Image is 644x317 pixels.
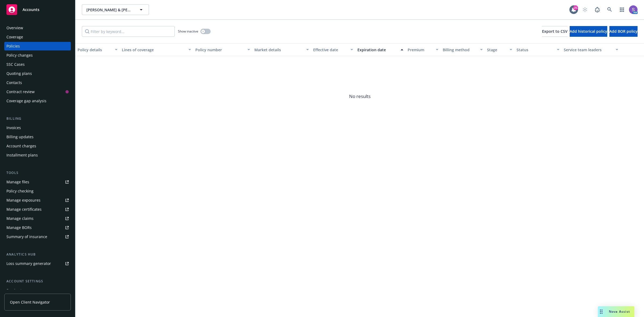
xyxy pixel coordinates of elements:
[6,24,23,32] div: Overview
[542,29,568,34] span: Export to CSV
[4,178,71,186] a: Manage files
[6,259,51,268] div: Loss summary generator
[120,43,193,56] button: Lines of coverage
[4,170,71,176] div: Tools
[195,47,244,53] div: Policy number
[6,51,33,60] div: Policy changes
[517,47,554,53] div: Status
[6,142,36,150] div: Account charges
[4,187,71,195] a: Policy checking
[178,29,198,34] span: Show inactive
[443,47,477,53] div: Billing method
[514,43,562,56] button: Status
[4,88,71,96] a: Contract review
[6,187,34,195] div: Policy checking
[82,26,175,37] input: Filter by keyword...
[4,205,71,214] a: Manage certificates
[4,232,71,241] a: Summary of insurance
[23,8,39,12] span: Accounts
[4,116,71,121] div: Billing
[441,43,485,56] button: Billing method
[4,2,71,17] a: Accounts
[609,309,630,314] span: Nova Assist
[6,42,20,50] div: Policies
[4,259,71,268] a: Loss summary generator
[4,97,71,105] a: Coverage gap analysis
[6,223,32,232] div: Manage BORs
[4,78,71,87] a: Contacts
[542,26,568,37] button: Export to CSV
[6,196,41,205] div: Manage exposures
[4,142,71,150] a: Account charges
[6,97,46,105] div: Coverage gap analysis
[6,133,34,141] div: Billing updates
[629,5,638,14] img: photo
[75,56,644,137] span: No results
[254,47,303,53] div: Market details
[570,26,607,37] button: Add historical policy
[4,279,71,284] div: Account settings
[408,47,433,53] div: Premium
[4,69,71,78] a: Quoting plans
[82,4,149,15] button: [PERSON_NAME] & [PERSON_NAME]
[6,60,25,69] div: SSC Cases
[564,47,613,53] div: Service team leaders
[4,214,71,223] a: Manage claims
[4,196,71,205] a: Manage exposures
[6,78,22,87] div: Contacts
[4,24,71,32] a: Overview
[4,252,71,257] div: Analytics hub
[6,232,47,241] div: Summary of insurance
[6,286,30,295] div: Service team
[405,43,441,56] button: Premium
[580,4,590,15] a: Start snowing
[6,205,42,214] div: Manage certificates
[4,42,71,50] a: Policies
[313,47,347,53] div: Effective date
[78,47,112,53] div: Policy details
[193,43,252,56] button: Policy number
[617,4,627,15] a: Switch app
[573,5,578,10] div: 25
[4,33,71,41] a: Coverage
[4,223,71,232] a: Manage BORs
[122,47,185,53] div: Lines of coverage
[485,43,514,56] button: Stage
[562,43,621,56] button: Service team leaders
[355,43,405,56] button: Expiration date
[4,286,71,295] a: Service team
[4,151,71,159] a: Installment plans
[10,299,50,305] span: Open Client Navigator
[487,47,506,53] div: Stage
[252,43,311,56] button: Market details
[604,4,615,15] a: Search
[357,47,397,53] div: Expiration date
[6,214,34,223] div: Manage claims
[4,123,71,132] a: Invoices
[598,306,605,317] div: Drag to move
[6,151,38,159] div: Installment plans
[6,123,21,132] div: Invoices
[4,133,71,141] a: Billing updates
[86,7,133,13] span: [PERSON_NAME] & [PERSON_NAME]
[6,69,32,78] div: Quoting plans
[6,33,23,41] div: Coverage
[75,43,120,56] button: Policy details
[570,29,607,34] span: Add historical policy
[311,43,355,56] button: Effective date
[4,51,71,60] a: Policy changes
[592,4,603,15] a: Report a Bug
[4,60,71,69] a: SSC Cases
[6,88,35,96] div: Contract review
[598,306,634,317] button: Nova Assist
[609,29,638,34] span: Add BOR policy
[6,178,29,186] div: Manage files
[609,26,638,37] button: Add BOR policy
